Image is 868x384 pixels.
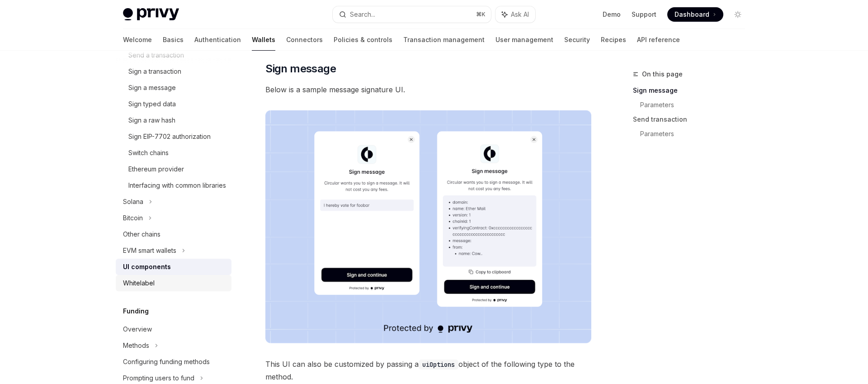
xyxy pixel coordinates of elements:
span: Sign message [265,62,336,76]
a: Sign a message [116,80,231,96]
a: API reference [637,29,680,51]
div: Other chains [123,229,160,240]
div: Search... [350,9,375,20]
span: On this page [642,69,683,80]
div: Whitelabel [123,278,155,289]
a: Support [632,10,656,19]
a: Authentication [194,29,241,51]
div: Sign typed data [128,99,176,109]
img: light logo [123,8,179,21]
a: Configuring funding methods [116,354,231,370]
div: EVM smart wallets [123,245,176,256]
a: Ethereum provider [116,161,231,177]
div: Bitcoin [123,213,143,223]
span: Dashboard [675,10,709,19]
div: Overview [123,324,152,335]
a: Sign message [633,83,752,98]
a: Policies & controls [334,29,392,51]
button: Toggle dark mode [731,7,745,22]
div: Solana [123,196,143,207]
a: Sign typed data [116,96,231,112]
a: Parameters [640,127,752,141]
a: Whitelabel [116,275,231,291]
code: uiOptions [419,360,458,370]
a: Wallets [252,29,275,51]
a: Parameters [640,98,752,112]
button: Ask AI [495,6,535,23]
a: User management [495,29,553,51]
div: Switch chains [128,147,169,158]
a: Overview [116,321,231,337]
a: Security [564,29,590,51]
img: images/Sign.png [265,110,591,343]
a: Demo [603,10,621,19]
a: Sign a transaction [116,63,231,80]
a: Connectors [286,29,323,51]
a: Sign a raw hash [116,112,231,128]
div: Methods [123,340,149,351]
a: Sign EIP-7702 authorization [116,128,231,145]
div: Sign a raw hash [128,115,175,126]
div: Configuring funding methods [123,356,210,367]
span: ⌘ K [476,11,486,18]
div: Ethereum provider [128,164,184,175]
a: Other chains [116,226,231,242]
a: Send transaction [633,112,752,127]
a: Switch chains [116,145,231,161]
div: Sign EIP-7702 authorization [128,131,211,142]
a: Welcome [123,29,152,51]
div: UI components [123,261,171,272]
a: Transaction management [403,29,485,51]
div: Sign a transaction [128,66,181,77]
span: Ask AI [511,10,529,19]
a: Recipes [601,29,626,51]
a: UI components [116,259,231,275]
div: Prompting users to fund [123,373,194,384]
a: Interfacing with common libraries [116,177,231,194]
a: Dashboard [667,7,723,22]
span: This UI can also be customized by passing a object of the following type to the method. [265,358,591,383]
button: Search...⌘K [333,6,491,23]
span: Below is a sample message signature UI. [265,83,591,96]
div: Interfacing with common libraries [128,180,226,191]
h5: Funding [123,306,149,317]
a: Basics [163,29,184,51]
div: Sign a message [128,82,176,93]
